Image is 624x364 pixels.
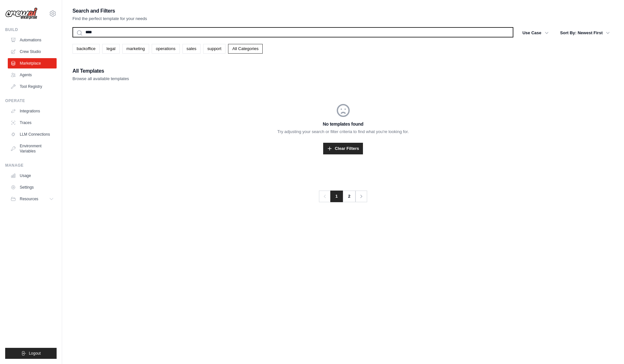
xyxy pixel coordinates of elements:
[8,81,57,92] a: Tool Registry
[519,27,553,39] button: Use Case
[5,7,38,20] img: Logo
[330,191,343,202] span: 1
[203,44,225,54] a: support
[8,47,57,57] a: Crew Studio
[228,44,263,54] a: All Categories
[8,106,57,116] a: Integrations
[29,351,41,356] span: Logout
[8,35,57,45] a: Automations
[72,6,147,16] h2: Search and Filters
[20,196,38,202] span: Resources
[5,348,57,359] button: Logout
[8,129,57,140] a: LLM Connections
[72,16,147,22] p: Find the perfect template for your needs
[5,27,57,32] div: Build
[152,44,180,54] a: operations
[323,143,363,154] a: Clear Filters
[556,27,614,39] button: Sort By: Newest First
[5,163,57,168] div: Manage
[8,58,57,68] a: Marketplace
[182,44,201,54] a: sales
[72,44,100,54] a: backoffice
[8,194,57,204] button: Resources
[8,118,57,128] a: Traces
[72,129,614,135] p: Try adjusting your search or filter criteria to find what you're looking for.
[319,191,367,202] nav: Pagination
[343,191,356,202] a: 2
[72,67,129,76] h2: All Templates
[8,182,57,192] a: Settings
[5,98,57,103] div: Operate
[72,76,129,82] p: Browse all available templates
[592,333,624,364] iframe: Chat Widget
[8,171,57,181] a: Usage
[8,70,57,80] a: Agents
[592,333,624,364] div: 聊天小组件
[122,44,149,54] a: marketing
[102,44,119,54] a: legal
[8,141,57,156] a: Environment Variables
[72,121,614,127] h3: No templates found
